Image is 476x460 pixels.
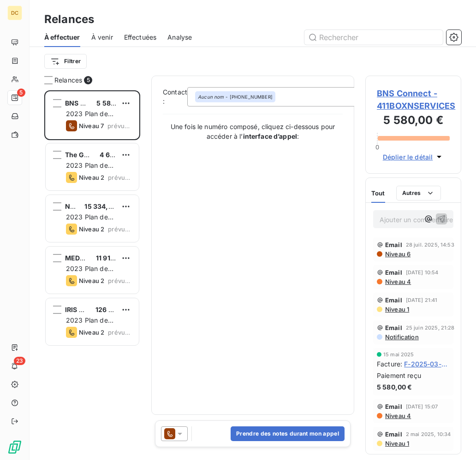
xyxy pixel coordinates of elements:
span: [DATE] 21:41 [406,297,438,303]
span: F-2025-03-5301 [404,359,450,369]
span: Déplier le détail [383,152,433,162]
span: 2023 Plan de relance [66,213,113,230]
span: 2023 Plan de relance [66,265,113,282]
span: Effectuées [124,33,157,42]
span: Niveau 4 [384,412,411,419]
span: 15 mai 2025 [383,352,414,357]
span: Niveau 1 [384,440,409,447]
span: 25 juin 2025, 21:28 [406,325,455,330]
span: The Good Factory [65,151,122,159]
span: Niveau 2 [79,329,104,336]
button: Prendre des notes durant mon appel [231,426,345,441]
strong: interface d’appel [243,132,297,140]
span: BNS Connect - 411BOXNSERVICES [377,87,450,112]
span: [DATE] 10:54 [406,270,439,275]
span: Tout [371,189,385,197]
span: Niveau 2 [79,174,104,181]
span: prévue depuis 5 jours [108,174,131,181]
span: 15 334,26 € [84,202,123,210]
h3: 5 580,00 € [377,112,450,130]
span: 28 juil. 2025, 14:53 [406,242,454,248]
iframe: Intercom live chat [445,429,467,451]
span: À venir [91,33,113,42]
span: Niveau 4 [384,278,411,285]
p: Une fois le numéro composé, cliquez ci-dessous pour accéder à l’ : [163,122,343,141]
span: 5 580,00 € [377,382,412,392]
span: Niveau 6 [384,250,411,258]
span: 4 680,00 € [100,151,135,159]
span: prévue depuis 9 jours [107,122,131,130]
span: Niveau 1 [384,306,409,313]
h3: Relances [44,11,94,28]
span: 2 mai 2025, 10:34 [406,431,451,437]
span: prévue depuis 5 jours [108,277,131,284]
span: 5 580,00 € [96,99,132,107]
button: Déplier le détail [380,152,447,162]
span: Facture : [377,359,402,369]
span: 2023 Plan de relance [66,316,113,333]
span: Email [385,296,402,304]
span: À effectuer [44,33,80,42]
span: 23 [14,357,25,365]
button: Autres [396,186,441,201]
span: Email [385,269,402,276]
em: Aucun nom [198,94,224,100]
label: Contact : [163,88,187,106]
input: Rechercher [304,30,443,45]
span: prévue depuis 5 jours [108,329,131,336]
span: NQT [65,202,79,210]
span: Relances [54,76,82,85]
span: prévue depuis 5 jours [108,225,131,233]
div: DC [7,6,22,20]
span: Notification [384,333,419,341]
span: 5 [84,76,92,84]
span: Paiement reçu [377,371,421,380]
span: Email [385,241,402,248]
span: 2023 Plan de relance [66,161,113,178]
span: 11 910,01 € [96,254,130,262]
span: Niveau 2 [79,225,104,233]
span: 2023 Plan de relance [66,110,113,127]
span: IRIS GALERIE [65,306,107,313]
span: Email [385,403,402,410]
span: Email [385,324,402,331]
span: Niveau 2 [79,277,104,284]
span: [DATE] 15:07 [406,404,438,409]
div: - [PHONE_NUMBER] [198,94,273,100]
span: BNS Connect [65,99,107,107]
span: Analyse [167,33,192,42]
img: Logo LeanPay [7,440,22,454]
span: Niveau 7 [79,122,104,130]
span: 126 787,14 € [95,306,134,313]
span: Email [385,431,402,438]
div: grid [44,90,140,460]
a: 5 [7,90,22,105]
span: 0 [375,143,379,151]
span: 5 [17,88,25,97]
span: MEDSMART [65,254,103,262]
button: Filtrer [44,54,87,69]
